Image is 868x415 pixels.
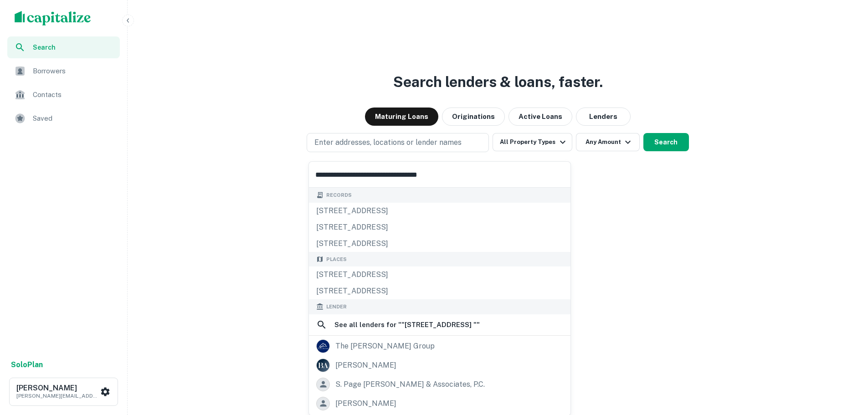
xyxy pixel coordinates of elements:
[493,133,572,151] button: All Property Types
[335,359,396,372] div: [PERSON_NAME]
[309,203,570,219] div: [STREET_ADDRESS]
[326,191,352,199] span: Records
[317,359,329,372] img: picture
[442,108,505,126] button: Originations
[15,11,91,26] img: capitalize-logo.png
[309,375,570,394] a: s. page [PERSON_NAME] & associates, p.c.
[7,108,120,129] a: Saved
[307,133,489,152] button: Enter addresses, locations or lender names
[335,339,435,353] div: the [PERSON_NAME] group
[7,84,120,106] a: Contacts
[33,66,114,77] span: Borrowers
[335,397,396,410] div: [PERSON_NAME]
[7,36,120,58] a: Search
[11,359,43,370] a: SoloPlan
[822,342,868,386] iframe: Chat Widget
[326,303,347,311] span: Lender
[317,340,329,353] img: picture
[643,133,689,151] button: Search
[16,384,98,392] h6: [PERSON_NAME]
[33,89,114,100] span: Contacts
[335,378,485,391] div: s. page [PERSON_NAME] & associates, p.c.
[326,256,347,263] span: Places
[309,337,570,356] a: the [PERSON_NAME] group
[508,108,572,126] button: Active Loans
[576,108,631,126] button: Lenders
[309,356,570,375] a: [PERSON_NAME]
[7,60,120,82] a: Borrowers
[576,133,640,151] button: Any Amount
[393,71,603,93] h3: Search lenders & loans, faster.
[365,108,438,126] button: Maturing Loans
[309,219,570,236] div: [STREET_ADDRESS]
[309,394,570,413] a: [PERSON_NAME]
[9,378,118,406] button: [PERSON_NAME][PERSON_NAME][EMAIL_ADDRESS][DOMAIN_NAME]
[314,137,462,148] p: Enter addresses, locations or lender names
[309,283,570,299] div: [STREET_ADDRESS]
[33,42,114,52] span: Search
[334,319,480,330] h6: See all lenders for " "[STREET_ADDRESS] " "
[309,236,570,252] div: [STREET_ADDRESS]
[16,392,98,400] p: [PERSON_NAME][EMAIL_ADDRESS][DOMAIN_NAME]
[33,113,114,124] span: Saved
[11,360,43,369] strong: Solo Plan
[309,266,570,283] div: [STREET_ADDRESS]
